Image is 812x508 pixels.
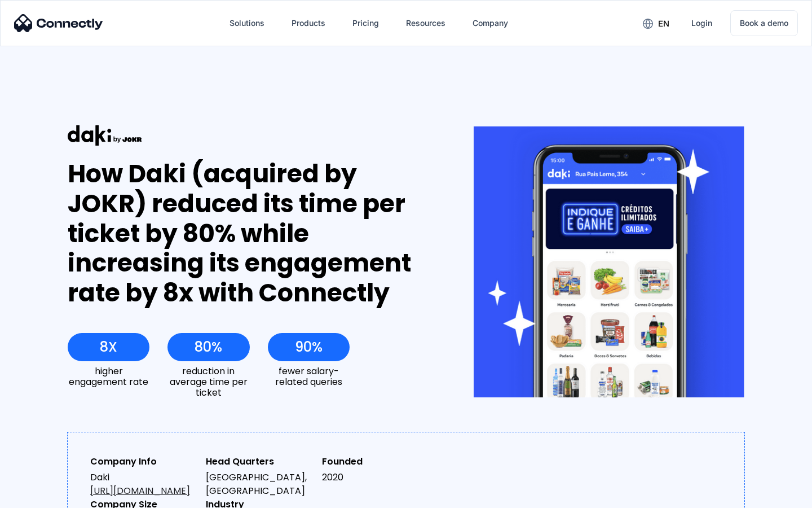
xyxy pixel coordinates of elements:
div: Company Info [90,455,197,468]
div: higher engagement rate [68,366,149,387]
div: Pricing [352,15,379,31]
div: Company [473,15,508,31]
div: 8X [100,339,117,355]
div: reduction in average time per ticket [167,366,249,398]
div: 90% [295,339,323,355]
div: en [658,16,669,32]
a: Book a demo [730,10,798,36]
div: 2020 [322,471,429,484]
aside: Language selected: English [11,488,68,504]
div: How Daki (acquired by JOKR) reduced its time per ticket by 80% while increasing its engagement ra... [68,159,433,308]
div: [GEOGRAPHIC_DATA], [GEOGRAPHIC_DATA] [206,471,312,498]
a: [URL][DOMAIN_NAME] [90,484,190,497]
div: Products [292,15,325,31]
div: Resources [406,15,445,31]
img: Connectly Logo [14,14,103,32]
div: fewer salary-related queries [268,366,350,387]
div: Founded [322,455,429,468]
div: Daki [90,471,197,498]
div: Head Quarters [206,455,312,468]
div: 80% [195,339,222,355]
div: Login [691,15,712,31]
ul: Language list [23,488,68,504]
div: Solutions [230,15,264,31]
a: Pricing [343,10,388,37]
a: Login [682,10,721,37]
